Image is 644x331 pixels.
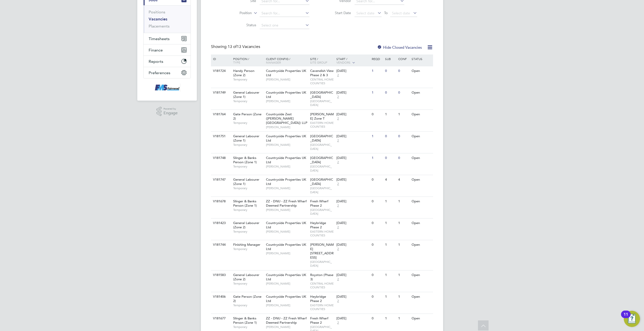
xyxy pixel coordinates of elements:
[266,77,308,81] span: [PERSON_NAME]
[383,10,389,16] span: To
[149,24,170,29] a: Placements
[233,208,263,212] span: Temporary
[212,218,229,228] div: V181423
[266,99,308,103] span: [PERSON_NAME]
[336,247,340,251] span: 2
[233,164,263,169] span: Temporary
[336,73,340,77] span: 2
[310,260,334,268] span: [GEOGRAPHIC_DATA]
[211,44,261,49] div: Showing
[384,54,397,63] div: Sub
[149,17,167,21] a: Vacancies
[384,132,397,141] div: 0
[228,44,237,49] span: 13 of
[310,112,334,121] span: [PERSON_NAME] Zone T
[154,84,180,92] img: f-mead-logo-retina.png
[233,77,263,81] span: Temporary
[370,132,384,141] div: 1
[310,303,334,311] span: EASTERN HOME COUNTIES
[397,66,410,76] div: 0
[266,251,308,255] span: [PERSON_NAME]
[384,292,397,301] div: 1
[233,156,257,164] span: Slinger & Banks Person (Zone 1)
[266,134,306,143] span: Countryside Properties UK Ltd
[410,66,432,76] div: Open
[266,90,306,99] span: Countryside Properties UK Ltd
[233,90,259,99] span: General Labourer (Zone 1)
[310,77,334,85] span: CENTRAL HOME COUNTIES
[227,23,256,27] label: Status
[266,186,308,190] span: [PERSON_NAME]
[370,88,384,97] div: 1
[370,110,384,119] div: 0
[233,121,263,125] span: Temporary
[233,60,240,64] span: Type
[266,156,306,164] span: Countryside Properties UK Ltd
[233,325,263,329] span: Temporary
[266,164,308,169] span: [PERSON_NAME]
[266,242,306,251] span: Countryside Properties UK Ltd
[310,242,334,260] span: [PERSON_NAME][STREET_ADDRESS]
[266,177,306,186] span: Countryside Properties UK Ltd
[233,69,254,77] span: Handy Person (Zone 2)
[310,186,334,194] span: [GEOGRAPHIC_DATA]
[624,311,640,327] button: Open Resource Center, 11 new notifications
[384,197,397,206] div: 1
[310,221,326,229] span: Heybridge Phase 2
[370,66,384,76] div: 1
[309,54,335,67] div: Site /
[397,292,410,301] div: 1
[233,303,263,307] span: Temporary
[336,182,340,186] span: 2
[212,54,229,63] div: ID
[260,10,309,17] input: Search for...
[370,218,384,228] div: 0
[266,316,307,325] span: ZZ - DNU - ZZ Fresh Wharf Deemed Partnership
[370,175,384,184] div: 0
[336,178,369,182] div: [DATE]
[336,95,340,99] span: 2
[233,199,257,208] span: Slinger & Banks Person (Zone 1)
[397,218,410,228] div: 1
[370,292,384,301] div: 0
[410,132,432,141] div: Open
[266,125,308,129] span: [PERSON_NAME]
[310,134,333,143] span: [GEOGRAPHIC_DATA]
[229,54,265,67] div: Position /
[336,199,369,204] div: [DATE]
[397,110,410,119] div: 1
[384,153,397,163] div: 0
[144,33,191,44] button: Timesheets
[310,208,334,216] span: [GEOGRAPHIC_DATA]
[377,45,422,50] label: Hide Closed Vacancies
[212,66,229,76] div: V181724
[266,60,281,64] span: Manager
[336,117,340,121] span: 2
[144,5,191,33] div: Jobs
[624,314,628,321] div: 11
[356,11,374,15] span: Select date
[266,221,306,229] span: Countryside Properties UK Ltd
[212,88,229,97] div: V181749
[233,221,259,229] span: General Labourer (Zone 2)
[384,175,397,184] div: 4
[336,295,369,299] div: [DATE]
[410,270,432,280] div: Open
[397,54,410,63] div: Conf
[397,197,410,206] div: 1
[233,294,261,303] span: Gate Person (Zone 2)
[233,99,263,103] span: Temporary
[336,221,369,225] div: [DATE]
[310,99,334,107] span: [GEOGRAPHIC_DATA]
[149,70,170,75] span: Preferences
[397,132,410,141] div: 0
[310,230,334,237] span: EASTERN HOME COUNTIES
[410,218,432,228] div: Open
[266,325,308,329] span: [PERSON_NAME]
[310,90,333,99] span: [GEOGRAPHIC_DATA]
[266,230,308,234] span: [PERSON_NAME]
[149,36,170,41] span: Timesheets
[310,316,328,325] span: Fresh Wharf Phase 2
[144,67,191,78] button: Preferences
[310,69,334,77] span: Cavendish View Phase 2 & 3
